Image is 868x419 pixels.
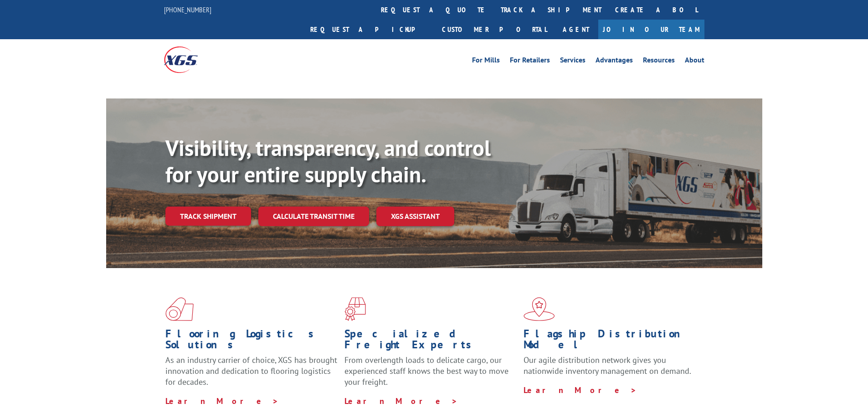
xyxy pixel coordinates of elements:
[344,396,458,406] a: Learn More >
[554,20,598,39] a: Agent
[258,207,369,226] a: Calculate transit time
[524,297,555,321] img: xgs-icon-flagship-distribution-model-red
[524,355,691,376] span: Our agile distribution network gives you nationwide inventory management on demand.
[598,20,704,39] a: Join Our Team
[524,328,696,355] h1: Flagship Distribution Model
[524,385,637,395] a: Learn More >
[165,134,491,188] b: Visibility, transparency, and control for your entire supply chain.
[165,297,194,321] img: xgs-icon-total-supply-chain-intelligence-red
[685,57,704,67] a: About
[165,355,337,387] span: As an industry carrier of choice, XGS has brought innovation and dedication to flooring logistics...
[303,20,435,39] a: Request a pickup
[164,5,211,14] a: [PHONE_NUMBER]
[344,328,517,355] h1: Specialized Freight Experts
[596,57,633,67] a: Advantages
[472,57,500,67] a: For Mills
[643,57,675,67] a: Resources
[165,396,279,406] a: Learn More >
[344,297,366,321] img: xgs-icon-focused-on-flooring-red
[344,355,517,395] p: From overlength loads to delicate cargo, our experienced staff knows the best way to move your fr...
[560,57,586,67] a: Services
[510,57,550,67] a: For Retailers
[165,207,251,226] a: Track shipment
[165,328,338,355] h1: Flooring Logistics Solutions
[435,20,554,39] a: Customer Portal
[376,207,454,226] a: XGS ASSISTANT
